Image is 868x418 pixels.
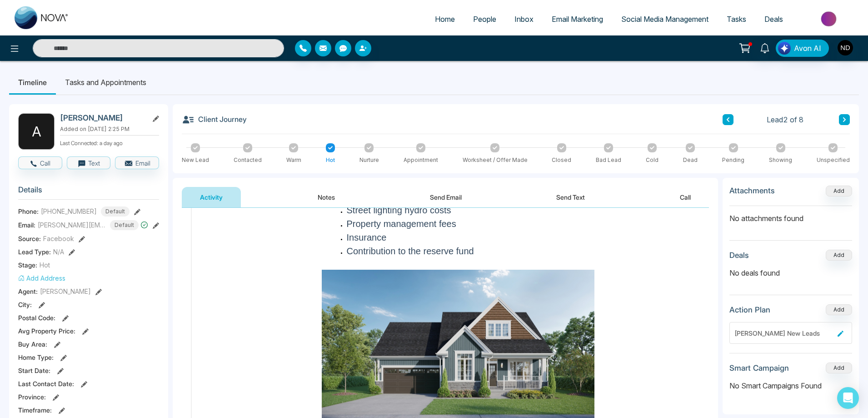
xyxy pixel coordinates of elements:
li: Tasks and Appointments [56,70,155,95]
div: Showing [769,156,792,164]
h2: [PERSON_NAME] [60,113,145,122]
span: Avon AI [794,43,821,54]
div: Open Intercom Messenger [837,387,859,409]
div: Hot [326,156,335,164]
div: Unspecified [817,156,850,164]
div: Dead [683,156,698,164]
img: Lead Flow [778,42,791,55]
h3: Attachments [729,186,775,195]
span: Last Contact Date : [18,379,74,388]
span: Buy Area : [18,339,47,349]
span: Province : [18,392,46,402]
a: Home [426,10,464,28]
h3: Smart Campaign [729,363,789,373]
li: Timeline [9,70,56,95]
span: Default [110,220,139,230]
p: No Smart Campaigns Found [729,380,852,391]
span: Avg Property Price : [18,326,75,336]
span: Deals [764,15,783,24]
div: Nurture [359,156,379,164]
a: Email Marketing [543,10,612,28]
div: [PERSON_NAME] New Leads [734,328,834,338]
button: Add [826,186,852,196]
span: Phone: [18,206,39,216]
div: Closed [552,156,571,164]
h3: Client Journey [182,113,247,126]
div: New Lead [182,156,209,164]
h3: Details [18,185,159,199]
div: Cold [646,156,658,164]
button: Text [67,156,111,169]
div: Bad Lead [596,156,621,164]
button: Add Address [18,273,65,283]
span: Agent: [18,287,38,296]
span: N/A [53,247,64,257]
button: Call [18,156,62,169]
span: Facebook [43,234,74,243]
span: Postal Code : [18,313,55,322]
button: Send Email [412,187,480,207]
button: Add [826,304,852,315]
a: Deals [755,10,792,28]
button: Notes [299,187,353,207]
span: Hot [40,260,50,270]
span: Inbox [514,15,534,24]
a: Inbox [505,10,543,28]
span: People [473,15,496,24]
img: Nova CRM Logo [15,6,69,29]
p: No attachments found [729,206,852,224]
a: People [464,10,505,28]
div: Warm [286,156,301,164]
div: A [18,113,55,150]
button: Call [662,187,709,207]
p: Added on [DATE] 2:25 PM [60,125,159,133]
h3: Action Plan [729,305,770,314]
span: Home Type : [18,353,54,362]
span: Social Media Management [621,15,708,24]
div: Appointment [404,156,438,164]
img: Market-place.gif [797,9,863,29]
span: [PERSON_NAME][EMAIL_ADDRESS][DOMAIN_NAME] [38,220,106,230]
div: Contacted [234,156,262,164]
span: Home [435,15,455,24]
h3: Deals [729,251,749,260]
button: Add [826,363,852,373]
span: Default [101,206,130,217]
span: [PHONE_NUMBER] [41,206,97,216]
span: Email: [18,220,35,230]
a: Social Media Management [612,10,718,28]
span: Email Marketing [552,15,603,24]
span: Lead Type: [18,247,51,257]
button: Email [115,156,159,169]
span: Source: [18,234,41,243]
a: Tasks [718,10,755,28]
div: Worksheet / Offer Made [463,156,528,164]
button: Activity [182,187,241,207]
button: Add [826,250,852,261]
span: Tasks [727,15,746,24]
button: Avon AI [776,40,829,57]
button: Send Text [538,187,603,207]
span: Timeframe : [18,405,52,415]
span: Start Date : [18,366,50,375]
span: Stage: [18,260,37,270]
img: User Avatar [838,40,853,55]
span: Add [826,186,852,194]
div: Pending [722,156,744,164]
p: No deals found [729,267,852,278]
p: Last Connected: a day ago [60,137,159,147]
span: City : [18,300,32,309]
span: [PERSON_NAME] [40,287,91,296]
span: Lead 2 of 8 [767,114,803,125]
